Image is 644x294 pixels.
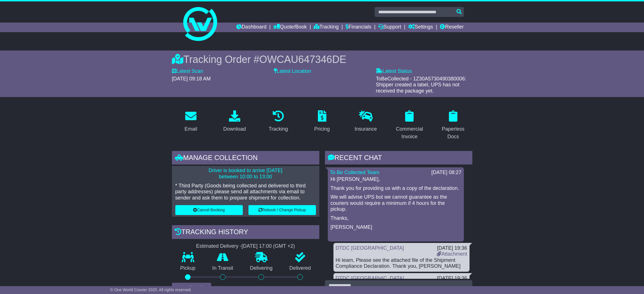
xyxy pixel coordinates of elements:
div: Estimated Delivery - [172,243,319,249]
p: Delivered [281,265,319,271]
a: Settings [408,23,433,32]
p: [PERSON_NAME] [331,224,461,231]
button: View Full Tracking [172,283,211,293]
a: Commercial Invoice [390,108,429,142]
div: RECENT CHAT [325,151,472,166]
a: To Be Collected Team [330,170,379,175]
span: © One World Courier 2025. All rights reserved. [110,288,192,292]
a: Insurance [351,108,381,135]
div: Pricing [314,125,330,133]
p: Delivering [242,265,281,271]
div: [DATE] 17:00 (GMT +2) [242,243,295,249]
a: DTDC [GEOGRAPHIC_DATA] [336,275,404,281]
span: OWCAU647346DE [259,54,346,65]
label: Latest Location [274,68,311,74]
p: We will advise UPS but we cannot guarantee as the couriers would require a minimum if 4 hours for... [331,194,461,212]
a: Download [220,108,250,135]
a: Quote/Book [273,23,307,32]
div: Commercial Invoice [394,125,425,141]
div: Tracking [268,125,288,133]
div: Hi team, Please see the attached file of the Shipment Compliance Declaration. Thank you, [PERSON_... [336,257,467,269]
div: Download [223,125,246,133]
p: Thanks, [331,215,461,221]
div: [DATE] 19:36 [437,275,467,282]
div: Email [184,125,197,133]
p: * Third Party (Goods being collected and delivered to third party addresses) please send all atta... [175,183,316,201]
a: Dashboard [236,23,267,32]
label: Latest Scan [172,68,203,74]
div: Paperless Docs [438,125,469,141]
p: Driver is booked to arrive [DATE] between 10:00 to 13:00 [175,168,316,180]
p: Hi [PERSON_NAME], [331,176,461,183]
div: [DATE] 08:27 [431,170,462,176]
a: Paperless Docs [434,108,472,142]
a: Attachment [437,251,467,257]
a: Tracking [314,23,339,32]
a: Support [378,23,401,32]
a: Email [181,108,201,135]
a: Financials [346,23,371,32]
a: Reseller [440,23,464,32]
button: Cancel Booking [175,205,243,215]
div: Manage collection [172,151,319,166]
a: Tracking [265,108,291,135]
a: DTDC [GEOGRAPHIC_DATA] [336,245,404,251]
span: [DATE] 09:18 AM [172,76,211,82]
div: Tracking history [172,225,319,240]
p: Pickup [172,265,204,271]
p: Thank you for providing us with a copy of the declaration. [331,185,461,192]
span: ToBeCollected - 1Z30A5730490380006: Shipper created a label, UPS has not received the package yet. [376,76,466,94]
label: Latest Status [376,68,412,74]
button: Rebook / Change Pickup [248,205,316,215]
div: Insurance [355,125,377,133]
div: [DATE] 19:36 [437,245,467,251]
div: Tracking Order # [172,53,472,65]
p: In Transit [204,265,242,271]
a: Pricing [311,108,333,135]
